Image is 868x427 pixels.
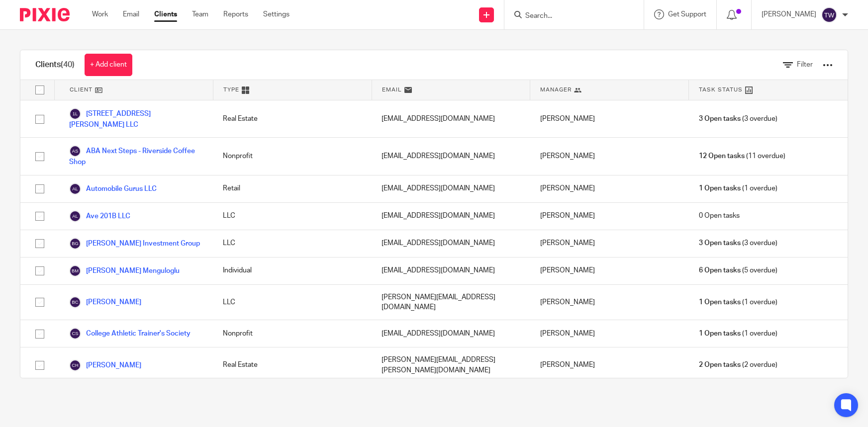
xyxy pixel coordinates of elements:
[530,230,689,257] div: [PERSON_NAME]
[69,265,180,277] a: [PERSON_NAME] Menguloglu
[69,359,81,371] img: svg%3E
[69,296,141,308] a: [PERSON_NAME]
[70,85,93,94] span: Client
[69,328,191,340] a: College Athletic Trainer's Society
[762,9,816,19] p: [PERSON_NAME]
[213,230,372,257] div: LLC
[69,108,81,120] img: svg%3E
[530,175,689,202] div: [PERSON_NAME]
[69,210,130,222] a: Ave 201B LLC
[69,328,81,340] img: svg%3E
[530,100,689,137] div: [PERSON_NAME]
[263,9,289,19] a: Settings
[530,285,689,320] div: [PERSON_NAME]
[69,359,141,371] a: [PERSON_NAME]
[69,183,81,195] img: svg%3E
[699,297,777,307] span: (1 overdue)
[668,11,706,18] span: Get Support
[154,9,177,19] a: Clients
[123,9,139,19] a: Email
[699,329,777,339] span: (1 overdue)
[699,329,741,339] span: 1 Open tasks
[540,85,572,94] span: Manager
[699,114,777,124] span: (3 overdue)
[530,257,689,284] div: [PERSON_NAME]
[524,12,614,21] input: Search
[35,60,75,70] h1: Clients
[372,320,530,347] div: [EMAIL_ADDRESS][DOMAIN_NAME]
[699,85,743,94] span: Task Status
[699,360,741,370] span: 2 Open tasks
[699,238,741,248] span: 3 Open tasks
[213,285,372,320] div: LLC
[699,360,777,370] span: (2 overdue)
[372,285,530,320] div: [PERSON_NAME][EMAIL_ADDRESS][DOMAIN_NAME]
[699,151,745,161] span: 12 Open tasks
[92,9,108,19] a: Work
[530,203,689,230] div: [PERSON_NAME]
[372,203,530,230] div: [EMAIL_ADDRESS][DOMAIN_NAME]
[530,320,689,347] div: [PERSON_NAME]
[213,175,372,202] div: Retail
[69,145,81,157] img: svg%3E
[213,320,372,347] div: Nonprofit
[223,85,239,94] span: Type
[69,296,81,308] img: svg%3E
[530,347,689,383] div: [PERSON_NAME]
[69,183,157,195] a: Automobile Gurus LLC
[699,183,741,193] span: 1 Open tasks
[699,297,741,307] span: 1 Open tasks
[213,347,372,383] div: Real Estate
[30,81,49,99] input: Select all
[20,8,70,21] img: Pixie
[85,54,132,76] a: + Add client
[213,100,372,137] div: Real Estate
[69,265,81,277] img: svg%3E
[69,145,203,167] a: ABA Next Steps - Riverside Coffee Shop
[530,138,689,174] div: [PERSON_NAME]
[69,108,203,130] a: [STREET_ADDRESS][PERSON_NAME] LLC
[372,175,530,202] div: [EMAIL_ADDRESS][DOMAIN_NAME]
[372,347,530,383] div: [PERSON_NAME][EMAIL_ADDRESS][PERSON_NAME][DOMAIN_NAME]
[69,238,81,250] img: svg%3E
[372,257,530,284] div: [EMAIL_ADDRESS][DOMAIN_NAME]
[797,61,813,68] span: Filter
[61,61,75,69] span: (40)
[372,230,530,257] div: [EMAIL_ADDRESS][DOMAIN_NAME]
[699,151,785,161] span: (11 overdue)
[223,9,248,19] a: Reports
[821,7,837,23] img: svg%3E
[213,138,372,174] div: Nonprofit
[213,257,372,284] div: Individual
[382,85,402,94] span: Email
[699,183,777,193] span: (1 overdue)
[69,210,81,222] img: svg%3E
[699,211,740,221] span: 0 Open tasks
[699,265,741,275] span: 6 Open tasks
[69,238,200,250] a: [PERSON_NAME] Investment Group
[192,9,208,19] a: Team
[699,114,741,124] span: 3 Open tasks
[372,100,530,137] div: [EMAIL_ADDRESS][DOMAIN_NAME]
[699,238,777,248] span: (3 overdue)
[699,265,777,275] span: (5 overdue)
[372,138,530,174] div: [EMAIL_ADDRESS][DOMAIN_NAME]
[213,203,372,230] div: LLC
